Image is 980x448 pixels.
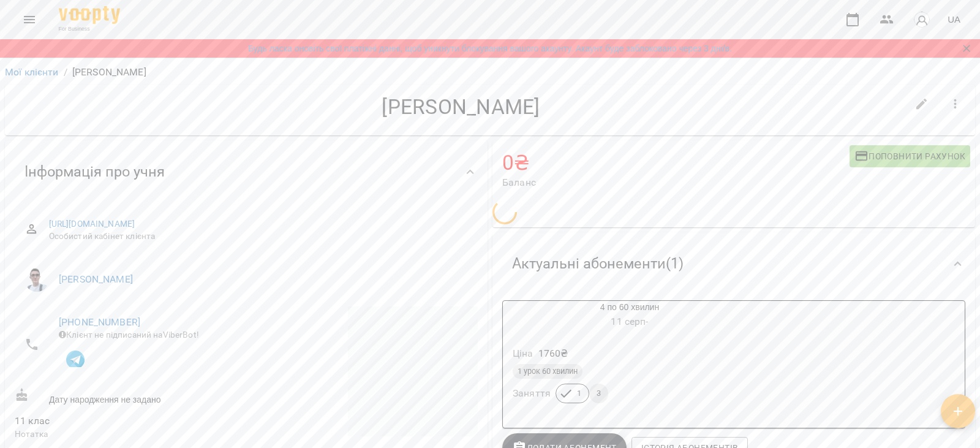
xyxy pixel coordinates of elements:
button: UA [943,8,965,31]
div: Актуальні абонементи(1) [492,232,975,295]
button: Поповнити рахунок [850,145,970,167]
button: Menu [15,5,44,34]
img: Voopty Logo [59,6,120,24]
img: Telegram [66,351,85,369]
a: [PHONE_NUMBER] [59,316,140,328]
img: avatar_s.png [913,11,930,28]
h6: Ціна [513,345,533,362]
img: Михайло Біша [24,267,49,292]
button: 4 по 60 хвилин11 серп- Ціна1760₴1 урок 60 хвилинЗаняття13 [503,301,756,418]
span: UA [948,13,960,26]
h6: Заняття [513,385,551,402]
span: Поповнити рахунок [854,149,965,164]
span: 11 клас [15,415,50,427]
h4: 0 ₴ [502,150,850,175]
span: 3 [589,388,608,399]
span: 1 урок 60 хвилин [513,366,582,377]
span: Клієнт не підписаний на ViberBot! [59,330,199,340]
a: Будь ласка оновіть свої платіжні данні, щоб уникнути блокування вашого акаунту. Акаунт буде забло... [248,42,732,55]
div: Дату народження не задано [12,385,246,408]
button: Закрити сповіщення [958,40,975,57]
span: Особистий кабінет клієнта [49,230,468,243]
span: Актуальні абонементи ( 1 ) [512,254,684,273]
button: Клієнт підписаний на VooptyBot [59,341,92,374]
span: Баланс [502,175,850,190]
li: / [64,65,67,80]
p: Нотатка [15,428,244,441]
h4: [PERSON_NAME] [15,94,907,120]
span: 1 [570,388,589,399]
span: Інформація про учня [24,162,165,181]
p: [PERSON_NAME] [72,65,146,80]
a: Мої клієнти [5,66,59,78]
span: 11 серп - [611,316,648,327]
span: For Business [59,25,120,33]
div: 4 по 60 хвилин [503,301,756,330]
p: 1760 ₴ [538,346,568,361]
a: [URL][DOMAIN_NAME] [49,219,135,229]
a: [PERSON_NAME] [59,273,133,285]
div: Інформація про учня [5,140,488,203]
nav: breadcrumb [5,65,975,80]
